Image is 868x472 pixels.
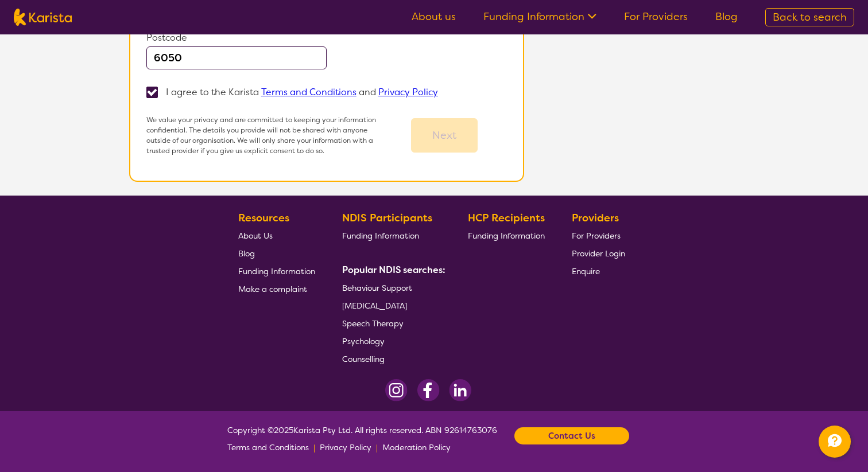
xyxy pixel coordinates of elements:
a: [MEDICAL_DATA] [342,297,441,314]
span: Funding Information [468,231,545,241]
span: [MEDICAL_DATA] [342,301,407,311]
a: Counselling [342,350,441,368]
a: Back to search [765,8,854,26]
a: Blog [238,244,315,262]
img: Karista logo [14,9,72,26]
span: Copyright © 2025 Karista Pty Ltd. All rights reserved. ABN 92614763076 [227,422,497,456]
span: Privacy Policy [320,442,371,453]
img: Facebook [417,379,440,401]
a: Make a complaint [238,280,315,298]
b: Resources [238,211,289,225]
span: For Providers [572,231,621,241]
span: Psychology [342,336,385,346]
a: Speech Therapy [342,314,441,332]
a: Moderation Policy [382,439,451,456]
span: Terms and Conditions [227,442,309,453]
a: About us [412,10,456,24]
a: Psychology [342,332,441,350]
b: HCP Recipients [468,211,545,225]
span: Back to search [773,10,847,24]
span: Blog [238,248,255,259]
span: Funding Information [238,266,315,276]
span: Counselling [342,354,385,364]
a: Enquire [572,262,625,280]
span: Provider Login [572,248,625,259]
a: Terms and Conditions [261,86,356,98]
span: About Us [238,231,273,241]
p: We value your privacy and are committed to keeping your information confidential. The details you... [146,115,382,156]
a: Terms and Conditions [227,439,309,456]
span: Moderation Policy [382,442,451,453]
a: Blog [715,10,738,24]
a: Privacy Policy [320,439,371,456]
b: Providers [572,211,619,225]
p: I agree to the Karista and [166,86,438,98]
b: Contact Us [548,427,595,444]
p: | [376,439,378,456]
b: NDIS Participants [342,211,432,225]
img: LinkedIn [449,379,471,401]
a: Behaviour Support [342,279,441,297]
span: Make a complaint [238,284,307,294]
img: Instagram [385,379,408,401]
a: For Providers [624,10,688,24]
span: Behaviour Support [342,283,412,293]
span: Speech Therapy [342,318,404,329]
span: Enquire [572,266,600,276]
b: Popular NDIS searches: [342,264,445,276]
p: Postcode [146,29,507,46]
a: Privacy Policy [378,86,438,98]
span: Funding Information [342,231,419,241]
a: Funding Information [468,227,545,244]
button: Channel Menu [819,426,851,458]
a: Funding Information [238,262,315,280]
p: | [313,439,315,456]
a: Provider Login [572,244,625,262]
a: For Providers [572,227,625,244]
a: Funding Information [483,10,596,24]
a: About Us [238,227,315,244]
a: Funding Information [342,227,441,244]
